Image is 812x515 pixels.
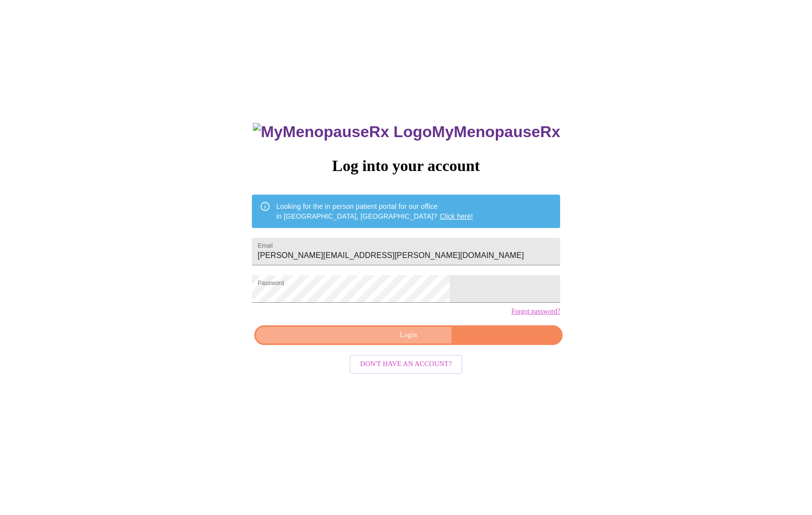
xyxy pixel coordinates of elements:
a: Don't have an account? [347,359,465,368]
a: Forgot password? [511,308,560,315]
h3: Log into your account [252,157,560,175]
button: Don't have an account? [350,355,463,374]
a: Click here! [440,212,473,220]
button: Login [254,325,563,345]
span: Don't have an account? [360,358,452,371]
div: Looking for the in person patient portal for our office in [GEOGRAPHIC_DATA], [GEOGRAPHIC_DATA]? [276,198,473,225]
span: Login [266,329,551,342]
h3: MyMenopauseRx [253,123,560,141]
img: MyMenopauseRx Logo [253,123,432,141]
